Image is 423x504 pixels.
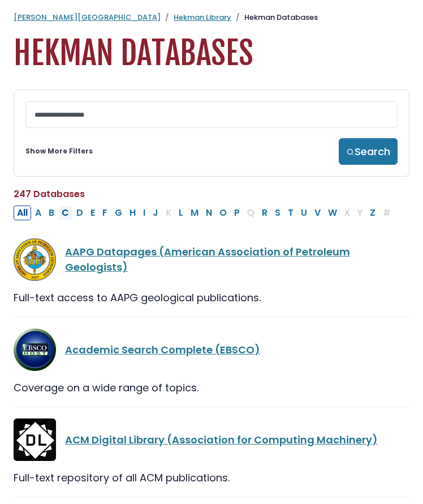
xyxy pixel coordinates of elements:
button: All [14,206,31,220]
button: Filter Results O [216,206,230,220]
a: AAPG Datapages (American Association of Petroleum Geologists) [65,245,350,274]
button: Filter Results N [202,206,215,220]
button: Search [339,138,398,165]
div: Full-text access to AAPG geological publications. [14,290,409,305]
button: Filter Results F [99,206,111,220]
button: Filter Results H [126,206,139,220]
button: Filter Results T [284,206,297,220]
button: Filter Results V [311,206,324,220]
button: Filter Results W [325,206,340,220]
button: Filter Results U [297,206,310,220]
a: Show More Filters [25,146,93,156]
input: Search database by title or keyword [25,101,398,128]
button: Filter Results A [32,206,45,220]
li: Hekman Databases [231,12,318,23]
div: Alpha-list to filter by first letter of database name [14,205,395,219]
div: Full-text repository of all ACM publications. [14,470,409,485]
button: Filter Results M [187,206,202,220]
button: Filter Results J [149,206,162,220]
button: Filter Results B [45,206,58,220]
span: 247 Databases [14,187,85,200]
button: Filter Results E [87,206,98,220]
button: Filter Results I [140,206,149,220]
a: Academic Search Complete (EBSCO) [65,343,260,357]
button: Filter Results C [58,206,72,220]
button: Filter Results D [73,206,87,220]
button: Filter Results S [271,206,284,220]
button: Filter Results P [231,206,243,220]
nav: breadcrumb [14,12,409,23]
button: Filter Results L [175,206,187,220]
button: Filter Results R [258,206,271,220]
h1: Hekman Databases [14,35,409,72]
a: Hekman Library [174,12,231,23]
a: ACM Digital Library (Association for Computing Machinery) [65,433,378,447]
button: Filter Results Z [366,206,379,220]
button: Filter Results G [111,206,126,220]
div: Coverage on a wide range of topics. [14,380,409,395]
a: [PERSON_NAME][GEOGRAPHIC_DATA] [14,12,161,23]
